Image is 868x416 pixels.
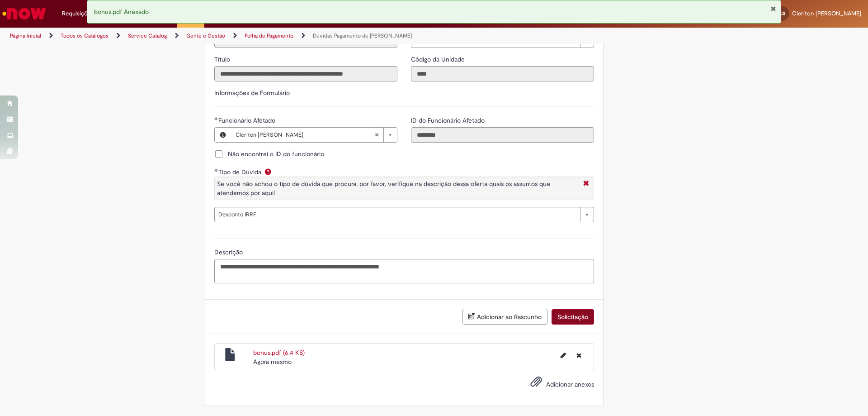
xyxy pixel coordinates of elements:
span: Requisições [62,9,94,18]
span: Agora mesmo [253,358,292,366]
input: Código da Unidade [411,66,594,81]
button: Adicionar ao Rascunho [462,309,547,325]
button: Editar nome de arquivo bonus.pdf [555,348,571,363]
a: Service Catalog [128,32,167,39]
a: Página inicial [10,32,41,39]
span: Adicionar anexos [546,380,594,388]
a: bonus.pdf (6.4 KB) [253,349,305,357]
button: Adicionar anexos [528,373,544,394]
ul: Trilhas de página [7,28,572,44]
label: Somente leitura - Código da Unidade [411,55,467,64]
span: Se você não achou o tipo de dúvida que procura, por favor, verifique na descrição dessa oferta qu... [217,180,550,197]
span: Somente leitura - Código da Unidade [411,55,467,63]
textarea: Descrição [214,259,594,283]
a: Gente e Gestão [186,32,225,39]
span: bonus.pdf Anexado [94,8,149,16]
span: Obrigatório Preenchido [214,168,218,172]
label: Informações de Formulário [214,89,290,97]
span: Somente leitura - ID do Funcionário Afetado [411,116,486,124]
a: Todos os Catálogos [61,32,108,39]
button: Funcionário Afetado, Visualizar este registro Cleriton Bueno De Sousa [215,128,231,142]
button: Fechar Notificação [770,5,776,12]
abbr: Limpar campo Funcionário Afetado [370,128,383,142]
a: Cleriton [PERSON_NAME]Limpar campo Funcionário Afetado [231,128,397,142]
span: Cleriton [PERSON_NAME] [792,10,861,17]
a: Dúvidas Pagamento de [PERSON_NAME] [313,32,412,39]
span: Desconto IRRF [218,207,576,222]
span: Obrigatório Preenchido [214,117,218,120]
i: Fechar More information Por question_tipo_de_duvida [581,179,591,189]
time: 30/08/2025 13:53:15 [253,358,292,366]
button: Solicitação [552,309,594,325]
label: Somente leitura - Título [214,55,232,64]
span: Descrição [214,248,245,256]
span: Necessários - Funcionário Afetado [218,116,277,124]
span: Não encontrei o ID do funcionário [228,149,324,158]
input: Título [214,66,397,81]
input: ID do Funcionário Afetado [411,127,594,143]
span: Ajuda para Tipo de Dúvida [263,168,274,175]
button: Excluir bonus.pdf [571,348,587,363]
span: Tipo de Dúvida [218,168,263,176]
img: ServiceNow [1,5,47,23]
span: CS [779,10,785,16]
a: Folha de Pagamento [245,32,293,39]
span: Cleriton [PERSON_NAME] [236,128,374,142]
span: Somente leitura - Título [214,55,232,63]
